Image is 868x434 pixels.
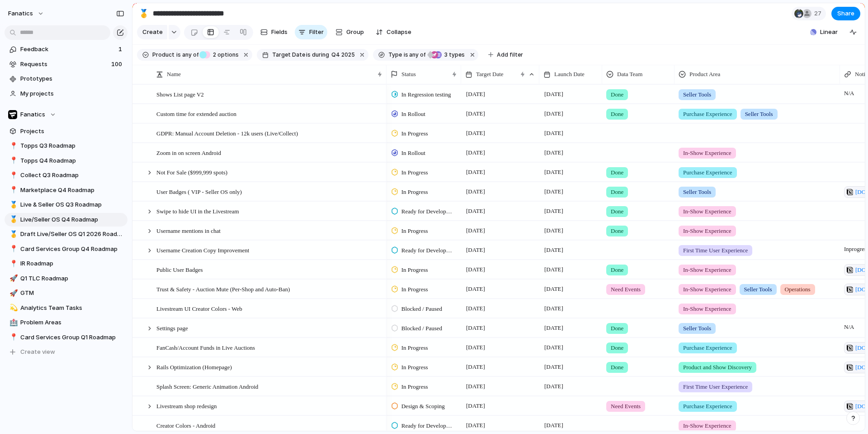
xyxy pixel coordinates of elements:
span: Add filter [497,51,523,59]
span: Card Services Group Q1 Roadmap [20,333,124,342]
div: 📍Card Services Group Q1 Roadmap [5,331,127,344]
span: Type [388,51,402,59]
span: Filter [309,28,324,37]
button: 📍 [8,186,17,195]
span: 2 [210,51,217,58]
span: Data Team [617,70,642,79]
span: [DATE] [464,206,487,217]
span: Zoom in on screen Android [156,147,221,158]
span: Requests [20,60,108,69]
span: In-Show Experience [683,207,731,216]
div: 💫 [9,303,16,313]
span: [DATE] [542,420,566,431]
a: 🚀GTM [5,286,127,300]
span: Done [611,188,623,197]
span: [DATE] [464,225,487,236]
button: 🥇 [8,200,17,209]
span: [DATE] [542,108,566,119]
span: Done [611,90,623,99]
div: 🏥Problem Areas [5,316,127,329]
span: [DATE] [542,225,566,236]
span: Share [837,9,854,18]
span: Live/Seller OS Q4 Roadmap [20,215,124,224]
span: [DATE] [542,186,566,197]
span: Fanatics [20,110,45,119]
span: Seller Tools [683,324,711,333]
button: 📍 [8,333,17,342]
span: Feedback [20,45,116,54]
span: Rails Optimization (Homepage) [156,362,232,372]
button: 📍 [8,156,17,165]
button: 🏥 [8,318,17,327]
span: Q4 2025 [331,51,355,59]
span: [DATE] [542,284,566,294]
span: Blocked / Paused [401,304,442,313]
span: Draft Live/Seller OS Q1 2026 Roadmap [20,230,124,239]
button: isany of [402,50,428,60]
span: Settings page [156,323,188,333]
span: is [404,51,408,59]
span: Done [611,110,623,119]
span: Purchase Experience [683,343,732,352]
span: any of [408,51,426,59]
span: Marketplace Q4 Roadmap [20,186,124,195]
div: 📍 [9,185,16,195]
span: Product [152,51,175,59]
button: Fanatics [5,108,127,121]
span: Q1 TLC Roadmap [20,274,124,283]
button: 📍 [8,259,17,268]
div: 🚀 [9,288,16,299]
button: 📍 [8,245,17,254]
span: Done [611,343,623,352]
span: Custom time for extended auction [156,108,236,119]
div: 🥇 [139,7,149,19]
div: 🚀 [9,273,16,284]
span: Username Creation Copy Improvement [156,245,249,255]
span: Trust & Safety - Auction Mute (Per-Shop and Auto-Ban) [156,284,290,294]
span: [DATE] [464,400,487,411]
a: 💫Analytics Team Tasks [5,301,127,315]
span: In Progress [401,343,428,352]
span: Collect Q3 Roadmap [20,171,124,180]
button: 🥇 [137,6,151,21]
span: [DATE] [464,303,487,314]
a: Requests100 [5,58,127,71]
button: 2 options [199,50,241,60]
div: 🏥 [9,318,16,328]
span: Seller Tools [683,90,711,99]
span: Username mentions in chat [156,225,221,236]
span: Not For Sale ($999,999 spots) [156,167,227,177]
span: [DATE] [542,89,566,100]
button: 💫 [8,304,17,313]
button: Fields [257,25,291,39]
span: Card Services Group Q4 Roadmap [20,245,124,254]
span: Done [611,168,623,177]
span: [DATE] [464,284,487,294]
span: First Time User Experience [683,382,748,391]
span: [DATE] [464,108,487,119]
a: 📍Collect Q3 Roadmap [5,169,127,182]
span: In-Show Experience [683,304,731,313]
a: 📍IR Roadmap [5,257,127,270]
span: Product Area [689,70,720,79]
div: 📍 [9,244,16,254]
span: Linear [820,28,838,37]
div: 🥇 [9,200,16,210]
span: Prototypes [20,74,124,83]
span: is [176,51,181,59]
span: [DATE] [464,128,487,139]
button: Create view [5,345,127,359]
span: [DATE] [542,323,566,333]
span: is [306,51,311,59]
span: Target Date [272,51,305,59]
button: 🚀 [8,289,17,298]
a: 🥇Live & Seller OS Q3 Roadmap [5,198,127,212]
button: 📍 [8,171,17,180]
a: 📍Marketplace Q4 Roadmap [5,183,127,197]
span: Group [346,28,364,37]
button: 📍 [8,141,17,150]
span: Livestream UI Creator Colors - Web [156,303,242,313]
span: Product and Show Discovery [683,363,752,372]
